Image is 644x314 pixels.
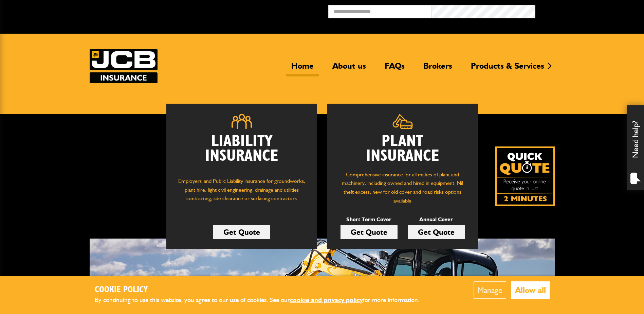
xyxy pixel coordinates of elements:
[213,225,270,239] a: Get Quote
[474,281,506,299] button: Manage
[535,5,639,16] button: Broker Login
[495,146,555,206] img: Quick Quote
[327,61,371,76] a: About us
[341,225,398,239] a: Get Quote
[177,134,307,170] h2: Liability Insurance
[466,61,549,76] a: Products & Services
[95,285,431,295] h2: Cookie Policy
[418,61,457,76] a: Brokers
[337,170,468,205] p: Comprehensive insurance for all makes of plant and machinery, including owned and hired in equipm...
[341,215,398,224] p: Short Term Cover
[380,61,410,76] a: FAQs
[511,281,550,299] button: Allow all
[290,296,363,304] a: cookie and privacy policy
[95,295,431,306] p: By continuing to use this website, you agree to our use of cookies. See our for more information.
[177,177,307,209] p: Employers' and Public Liability insurance for groundworks, plant hire, light civil engineering, d...
[627,105,644,190] div: Need help?
[408,225,465,239] a: Get Quote
[90,49,158,83] img: JCB Insurance Services logo
[495,146,555,206] a: Get your insurance quote isn just 2-minutes
[90,49,158,83] a: JCB Insurance Services
[286,61,319,76] a: Home
[408,215,465,224] p: Annual Cover
[337,134,468,163] h2: Plant Insurance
